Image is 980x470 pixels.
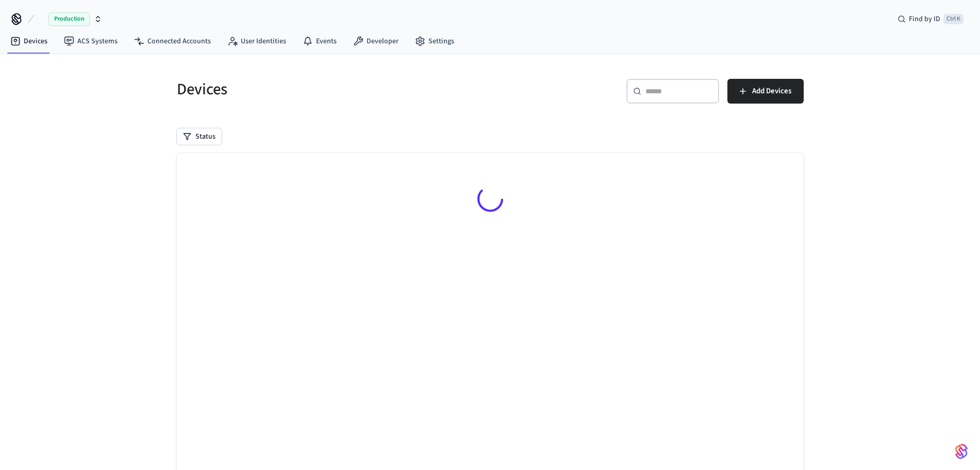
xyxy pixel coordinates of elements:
div: Find by IDCtrl K [889,10,972,28]
button: Add Devices [727,79,804,104]
span: Find by ID [909,14,940,24]
a: Developer [345,32,407,51]
span: Add Devices [752,85,791,98]
a: User Identities [219,32,294,51]
img: SeamLogoGradient.69752ec5.svg [955,443,968,460]
a: Events [294,32,345,51]
a: Settings [407,32,462,51]
button: Status [177,128,222,145]
a: Devices [2,32,56,51]
a: ACS Systems [56,32,126,51]
a: Connected Accounts [126,32,219,51]
h5: Devices [177,79,484,100]
span: Production [48,12,90,26]
span: Ctrl K [943,14,964,24]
